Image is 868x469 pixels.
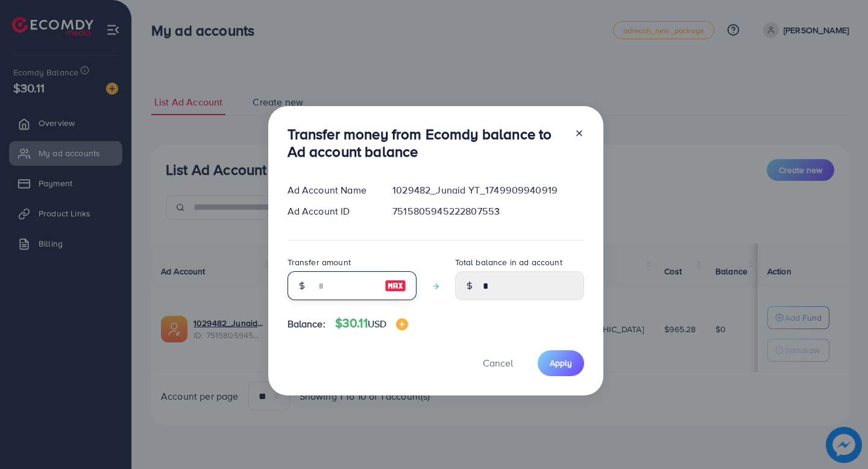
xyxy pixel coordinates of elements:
[468,350,528,376] button: Cancel
[483,356,513,370] span: Cancel
[288,256,351,268] label: Transfer amount
[396,318,408,330] img: image
[368,317,386,330] span: USD
[383,204,593,218] div: 7515805945222807553
[278,183,383,197] div: Ad Account Name
[550,357,572,369] span: Apply
[455,256,562,268] label: Total balance in ad account
[288,317,325,331] span: Balance:
[278,204,383,218] div: Ad Account ID
[383,183,593,197] div: 1029482_Junaid YT_1749909940919
[385,279,406,293] img: image
[538,350,584,376] button: Apply
[335,316,408,331] h4: $30.11
[288,125,565,160] h3: Transfer money from Ecomdy balance to Ad account balance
